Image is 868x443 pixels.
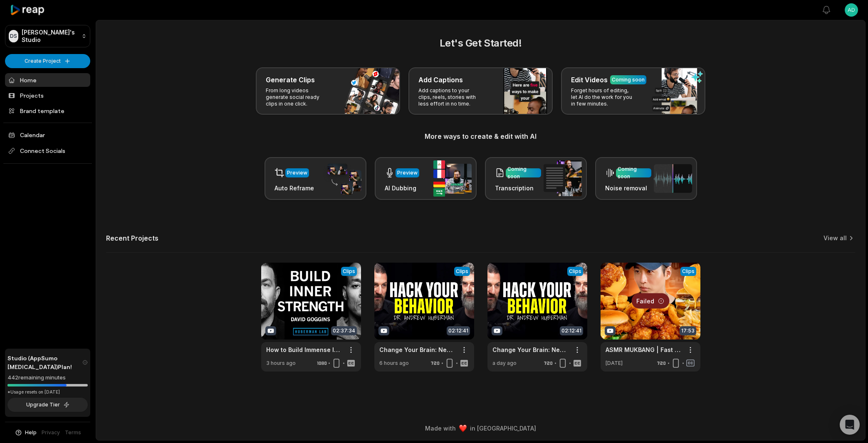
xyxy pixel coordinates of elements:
[9,30,18,42] div: DS
[106,131,855,141] h3: More ways to create & edit with AI
[571,75,608,85] h3: Edit Videos
[323,162,361,195] img: auto_reframe.png
[5,73,90,87] a: Home
[5,128,90,142] a: Calendar
[606,345,682,354] div: ASMR MUKBANG | Fast Food, Big Mac, Chicken Nuggets, Onion Rings, Chicken Sandwich, Wings, Fries
[605,184,651,192] h3: Noise removal
[42,429,60,436] a: Privacy
[7,389,88,395] div: *Usage resets on [DATE]
[5,89,90,102] a: Projects
[492,345,569,354] a: Change Your Brain: Neuroscientist [PERSON_NAME] | [PERSON_NAME] Podcast
[823,234,847,242] a: View all
[22,29,78,44] p: [PERSON_NAME]'s Studio
[418,87,483,107] p: Add captions to your clips, reels, stories with less effort in no time.
[618,165,650,180] div: Coming soon
[397,169,418,177] div: Preview
[7,354,82,371] span: Studio (AppSumo [MEDICAL_DATA]) Plan!
[7,398,88,412] button: Upgrade Tier
[65,429,81,436] a: Terms
[544,160,582,196] img: transcription.png
[495,184,541,192] h3: Transcription
[266,75,315,85] h3: Generate Clips
[25,429,37,436] span: Help
[840,415,860,435] div: Open Intercom Messenger
[266,345,343,354] a: How to Build Immense Inner Strength | [PERSON_NAME]
[106,36,855,51] h2: Let's Get Started!
[571,87,636,107] p: Forget hours of editing, let AI do the work for you in few minutes.
[274,184,314,192] h3: Auto Reframe
[612,76,645,84] div: Coming soon
[654,164,692,193] img: noise_removal.png
[266,87,330,107] p: From long videos generate social ready clips in one click.
[287,169,307,177] div: Preview
[5,104,90,118] a: Brand template
[106,234,158,242] h2: Recent Projects
[433,160,472,197] img: ai_dubbing.png
[15,429,37,436] button: Help
[418,75,463,85] h3: Add Captions
[7,374,88,382] div: 442 remaining minutes
[385,184,419,192] h3: AI Dubbing
[507,165,539,180] div: Coming soon
[5,143,90,158] span: Connect Socials
[104,424,858,433] div: Made with in [GEOGRAPHIC_DATA]
[379,345,456,354] a: Change Your Brain: Neuroscientist [PERSON_NAME] | [PERSON_NAME] Podcast
[5,54,90,68] button: Create Project
[459,425,467,432] img: heart emoji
